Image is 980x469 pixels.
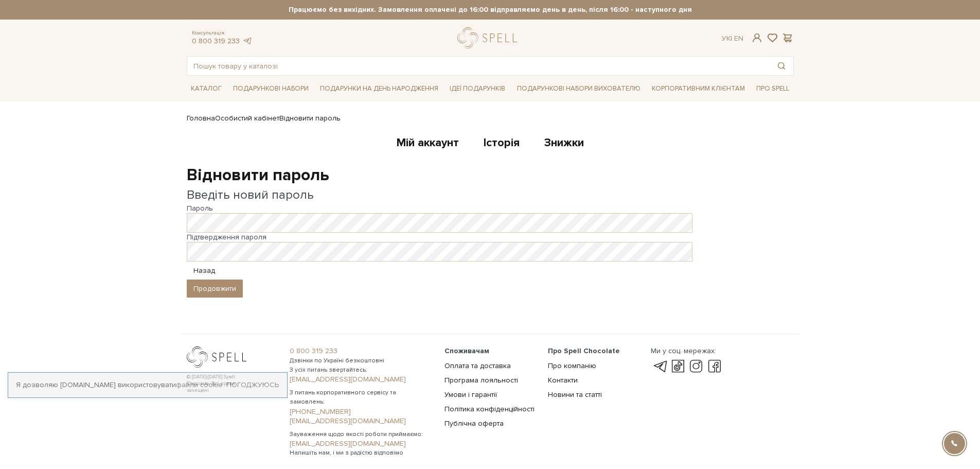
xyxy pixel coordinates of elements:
[397,136,459,153] a: Мій аккаунт
[8,380,287,390] div: Я дозволяю [DOMAIN_NAME] використовувати
[290,416,432,426] a: [EMAIL_ADDRESS][DOMAIN_NAME]
[548,390,602,399] a: Новини та статті
[548,361,596,370] a: Про компанію
[187,190,794,200] legend: Введіть новий пароль
[279,114,341,123] a: Відновити пароль
[444,390,497,399] a: Умови і гарантії
[290,366,432,375] span: З усіх питань звертайтесь:
[187,81,226,97] a: Каталог
[648,80,749,97] a: Корпоративним клієнтам
[446,81,509,97] a: Ідеї подарунків
[229,81,313,97] a: Подарункові набори
[290,430,432,439] span: Зауваження щодо якості роботи приймаємо:
[187,57,770,75] input: Пошук товару у каталозі
[290,439,432,448] a: [EMAIL_ADDRESS][DOMAIN_NAME]
[187,114,215,123] a: Головна
[544,136,584,153] a: Знижки
[752,81,793,97] a: Про Spell
[548,376,578,385] a: Контакти
[770,57,793,75] button: Пошук товару у каталозі
[187,262,222,280] a: Назад
[290,356,432,366] span: Дзвінки по Україні безкоштовні
[548,346,620,355] span: Про Spell Chocolate
[290,346,432,356] a: 0 800 319 233
[226,380,279,390] a: Погоджуюсь
[444,405,534,413] a: Політика конфіденційності
[457,27,522,48] a: logo
[444,361,511,370] a: Оплата та доставка
[669,360,687,373] a: tik-tok
[316,81,442,97] a: Подарунки на День народження
[687,360,705,373] a: instagram
[484,136,520,153] a: Історія
[444,376,518,385] a: Програма лояльності
[444,419,504,428] a: Публічна оферта
[187,204,288,213] label: Пароль
[513,80,645,97] a: Подарункові набори вихователю
[192,30,253,37] span: Консультація:
[730,34,732,43] span: |
[290,407,432,416] a: [PHONE_NUMBER]
[187,5,794,14] strong: Працюємо без вихідних. Замовлення оплачені до 16:00 відправляємо день в день, після 16:00 - насту...
[734,34,743,43] a: En
[187,165,794,186] h1: Відновити пароль
[290,448,432,458] span: Напишіть нам, і ми з радістю відповімо
[290,388,432,407] span: З питань корпоративного сервісу та замовлень:
[176,380,223,389] a: файли cookie
[706,360,723,373] a: facebook
[444,346,489,355] span: Споживачам
[651,346,723,356] div: Ми у соц. мережах:
[651,360,668,373] a: telegram
[187,280,243,298] button: Продовжити
[215,114,279,123] a: Особистий кабінет
[187,233,288,242] label: Підтвердження пароля
[290,375,432,384] a: [EMAIL_ADDRESS][DOMAIN_NAME]
[722,34,743,43] div: Ук
[192,37,240,45] a: 0 800 319 233
[242,37,253,45] a: telegram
